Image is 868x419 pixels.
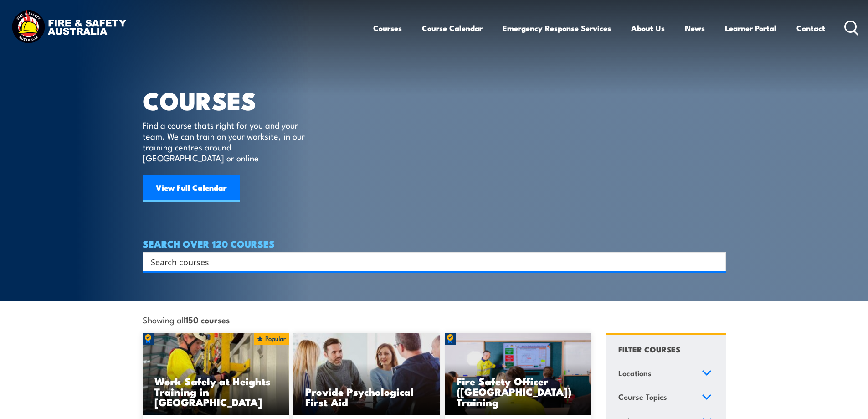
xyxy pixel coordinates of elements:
span: Showing all [143,315,230,324]
a: About Us [631,16,665,40]
a: View Full Calendar [143,175,240,202]
img: Fire Safety Advisor [445,333,591,415]
h4: FILTER COURSES [618,343,680,355]
a: Course Calendar [422,16,483,40]
h3: Work Safely at Heights Training in [GEOGRAPHIC_DATA] [154,376,277,407]
a: Course Topics [614,386,716,410]
a: Contact [796,16,825,40]
h4: SEARCH OVER 120 COURSES [143,238,726,248]
a: Fire Safety Officer ([GEOGRAPHIC_DATA]) Training [445,333,591,415]
img: Mental Health First Aid Training Course from Fire & Safety Australia [293,333,440,415]
h3: Fire Safety Officer ([GEOGRAPHIC_DATA]) Training [457,376,580,407]
h1: COURSES [143,89,318,111]
a: Emergency Response Services [503,16,611,40]
a: Work Safely at Heights Training in [GEOGRAPHIC_DATA] [143,333,289,415]
span: Course Topics [618,391,667,403]
h3: Provide Psychological First Aid [305,386,428,407]
input: Search input [151,255,706,269]
strong: 150 courses [185,313,230,326]
a: Provide Psychological First Aid [293,333,440,415]
a: Locations [614,362,716,386]
button: Search magnifier button [710,255,723,268]
a: News [685,16,705,40]
a: Courses [373,16,402,40]
a: Learner Portal [725,16,776,40]
span: Locations [618,367,652,379]
p: Find a course thats right for you and your team. We can train on your worksite, in our training c... [143,119,309,163]
form: Search form [153,255,708,268]
img: Work Safely at Heights Training (1) [143,333,289,415]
